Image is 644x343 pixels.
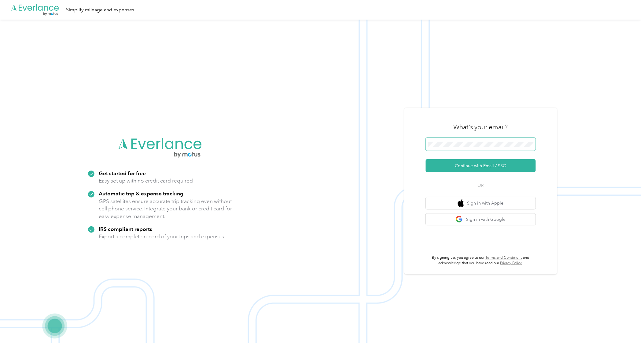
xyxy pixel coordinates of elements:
strong: Automatic trip & expense tracking [99,190,183,197]
button: apple logoSign in with Apple [426,197,536,209]
p: Easy set up with no credit card required [99,177,193,185]
img: google logo [456,216,463,223]
a: Privacy Policy [500,261,522,266]
h3: What's your email? [454,123,508,131]
img: apple logo [458,199,464,207]
button: google logoSign in with Google [426,213,536,225]
span: OR [470,182,491,189]
button: Continue with Email / SSO [426,159,536,172]
strong: IRS compliant reports [99,226,152,232]
strong: Get started for free [99,170,146,176]
p: By signing up, you agree to our and acknowledge that you have read our . [426,255,536,266]
p: GPS satellites ensure accurate trip tracking even without cell phone service. Integrate your bank... [99,198,232,220]
a: Terms and Conditions [485,255,522,260]
div: Simplify mileage and expenses [66,6,134,14]
p: Export a complete record of your trips and expenses. [99,233,225,240]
